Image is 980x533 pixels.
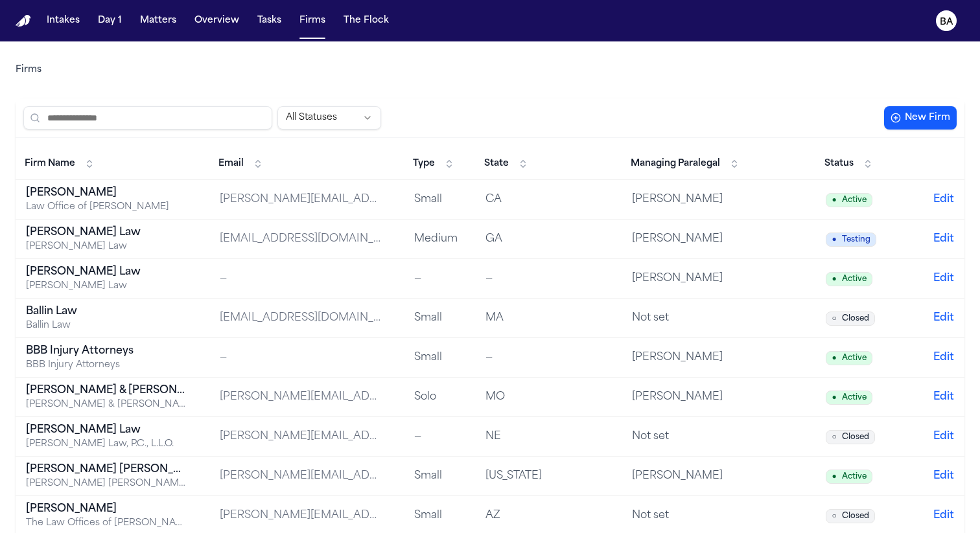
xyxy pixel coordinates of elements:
div: [PERSON_NAME] [632,350,794,365]
span: ● [832,274,836,284]
span: Managing Paralegal [631,157,720,170]
div: BBB Injury Attorneys [26,359,188,372]
span: Testing [826,232,876,247]
img: Finch Logo [16,15,31,27]
span: Email [218,157,244,170]
span: ○ [832,313,836,324]
button: Overview [189,9,244,32]
span: Closed [826,430,874,444]
span: Type [413,157,435,170]
nav: Breadcrumb [16,63,41,76]
a: Home [16,15,31,27]
div: [PERSON_NAME] [PERSON_NAME] Trial Attorneys [26,477,188,490]
a: Firms [294,9,331,32]
a: Firms [16,63,41,76]
div: CA [485,192,611,207]
button: Edit [933,508,954,523]
span: ● [832,353,836,363]
div: [PERSON_NAME] [632,468,794,484]
button: The Flock [338,9,394,32]
span: Active [826,470,872,484]
div: Small [414,508,465,523]
div: Small [414,468,465,484]
button: Edit [933,429,954,444]
div: [EMAIL_ADDRESS][DOMAIN_NAME] [220,231,382,247]
div: — [414,429,465,444]
button: Day 1 [93,9,127,32]
button: Edit [933,389,954,405]
button: New Firm [884,106,957,130]
button: Email [212,153,270,174]
div: Ballin Law [26,319,188,332]
div: [PERSON_NAME][EMAIL_ADDRESS][DOMAIN_NAME] [220,389,382,405]
div: [PERSON_NAME] [632,231,794,247]
button: State [478,153,535,174]
span: Active [826,391,872,405]
button: Type [406,153,461,174]
div: MO [485,389,611,405]
div: MA [485,310,611,326]
div: [PERSON_NAME] Law [26,240,188,253]
div: — [485,350,611,365]
div: GA [485,231,611,247]
span: Closed [826,312,874,326]
div: The Law Offices of [PERSON_NAME], PLLC [26,517,188,530]
button: Edit [933,310,954,326]
span: Active [826,193,872,207]
button: Edit [933,192,954,207]
div: [PERSON_NAME] [632,389,794,405]
span: Active [826,351,872,365]
div: — [220,350,382,365]
div: [PERSON_NAME][EMAIL_ADDRESS][DOMAIN_NAME] [220,192,382,207]
div: [EMAIL_ADDRESS][DOMAIN_NAME] [220,310,382,326]
div: [PERSON_NAME][EMAIL_ADDRESS][DOMAIN_NAME] [220,508,382,523]
div: — [485,271,611,286]
div: [PERSON_NAME] Law [26,225,188,240]
button: Managing Paralegal [624,153,746,174]
div: Solo [414,389,465,405]
div: [PERSON_NAME] [632,271,794,286]
span: Firm Name [25,157,75,170]
div: [PERSON_NAME] Law, P.C., L.L.O. [26,438,188,451]
span: Active [826,272,872,286]
div: BBB Injury Attorneys [26,343,188,359]
span: ● [832,234,836,245]
div: [PERSON_NAME] Law [26,280,188,293]
span: ● [832,392,836,403]
span: Status [824,157,854,170]
div: — [414,271,465,286]
div: [PERSON_NAME] Law [26,422,188,438]
button: Firm Name [18,153,101,174]
div: Small [414,192,465,207]
button: Status [818,153,880,174]
div: Law Office of [PERSON_NAME] [26,201,188,214]
div: Medium [414,231,465,247]
span: Closed [826,509,874,523]
div: [PERSON_NAME] [632,192,794,207]
button: Intakes [41,9,85,32]
button: Edit [933,231,954,247]
div: Small [414,350,465,365]
a: Matters [135,9,181,32]
div: Small [414,310,465,326]
div: Not set [632,310,794,326]
div: [PERSON_NAME][EMAIL_ADDRESS][PERSON_NAME][DOMAIN_NAME] [220,468,382,484]
button: Edit [933,468,954,484]
button: Edit [933,350,954,365]
span: State [484,157,509,170]
button: Edit [933,271,954,286]
button: Tasks [252,9,286,32]
span: ● [832,195,836,205]
span: ● [832,471,836,482]
div: [PERSON_NAME] & [PERSON_NAME] [US_STATE] Car Accident Lawyers [26,398,188,411]
div: [PERSON_NAME] & [PERSON_NAME] [26,383,188,398]
div: [US_STATE] [485,468,611,484]
span: ○ [832,511,836,521]
div: [PERSON_NAME] Law [26,264,188,280]
div: Not set [632,429,794,444]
